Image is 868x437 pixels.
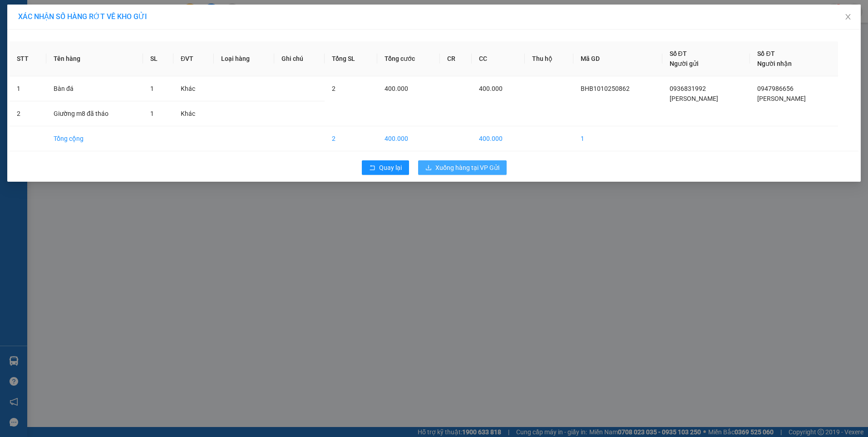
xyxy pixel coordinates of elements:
span: BHB1010250862 [581,85,630,92]
span: rollback [369,164,375,172]
span: 1 [150,85,154,92]
td: Tổng cộng [46,126,143,151]
td: Giường m8 đã tháo [46,101,143,126]
span: 0947986656 [757,85,794,92]
span: Người gửi [670,60,699,67]
button: Close [835,5,861,30]
td: 1 [10,76,46,101]
span: 400.000 [479,85,503,92]
td: 400.000 [377,126,440,151]
span: 2 [332,85,335,92]
span: XÁC NHẬN SỐ HÀNG RỚT VỀ KHO GỬI [18,12,147,21]
td: 400.000 [472,126,525,151]
th: Ghi chú [274,41,325,76]
span: Xuống hàng tại VP Gửi [435,163,499,173]
span: close [844,13,852,20]
th: Thu hộ [525,41,573,76]
span: Quay lại [379,163,402,173]
span: 1 [150,110,154,117]
span: [PERSON_NAME] [757,95,806,102]
button: rollbackQuay lại [362,160,409,175]
th: CR [440,41,472,76]
th: Mã GD [573,41,662,76]
th: STT [10,41,46,76]
th: Tổng SL [325,41,377,76]
th: Tên hàng [46,41,143,76]
td: 2 [325,126,377,151]
span: Người nhận [757,60,792,67]
span: [PERSON_NAME] [670,95,718,102]
td: Bàn đá [46,76,143,101]
th: SL [143,41,173,76]
th: CC [472,41,525,76]
span: 0936831992 [670,85,706,92]
button: downloadXuống hàng tại VP Gửi [418,160,507,175]
th: Loại hàng [214,41,274,76]
td: 2 [10,101,46,126]
th: Tổng cước [377,41,440,76]
span: Số ĐT [757,50,774,57]
span: Số ĐT [670,50,687,57]
td: Khác [173,76,214,101]
span: 400.000 [385,85,408,92]
td: Khác [173,101,214,126]
td: 1 [573,126,662,151]
th: ĐVT [173,41,214,76]
span: download [425,164,432,172]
